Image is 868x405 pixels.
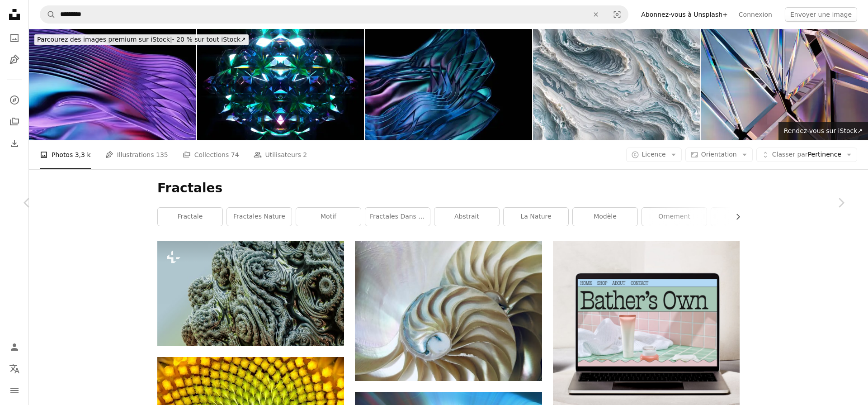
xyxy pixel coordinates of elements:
span: Orientation [701,151,737,158]
a: Utilisateurs 2 [254,140,307,169]
a: Abonnez-vous à Unsplash+ [636,7,733,22]
img: Les courbes du verre violet contrastent avec le fond noir. [29,29,196,140]
a: Fractales Nature [227,208,292,226]
button: Classer parPertinence [756,148,857,162]
span: Parcourez des images premium sur iStock | [37,36,172,43]
img: Gros plan d’une coquille avec un fond blanc [355,241,542,381]
a: Connexion / S’inscrire [5,338,24,356]
span: Pertinence [772,150,841,159]
button: faire défiler la liste vers la droite [730,208,740,226]
span: Rendez-vous sur iStock ↗ [784,127,863,134]
button: Recherche de visuels [606,6,628,23]
img: un gros plan d’un tronc d’arbre avec un ciel bleu en arrière-plan [157,241,344,346]
button: Effacer [586,6,606,23]
button: Orientation [685,148,753,162]
a: nature [711,208,776,226]
span: Classer par [772,151,808,158]
a: Collections 74 [183,140,239,169]
a: motif [296,208,361,226]
button: Menu [5,381,24,400]
button: Envoyer une image [785,7,857,22]
span: Licence [642,151,666,158]
a: Illustrations [5,51,24,69]
img: Des vagues de verre bleu se tordant sur le fond noir [365,29,532,140]
a: la nature [504,208,568,226]
img: Couches tourbillonnantes abstraites de vagues artistiques bleues et blanches [533,29,700,140]
a: Historique de téléchargement [5,134,24,152]
a: Suivant [814,159,868,246]
button: Licence [626,148,682,162]
a: Photos [5,29,24,47]
a: Parcourez des images premium sur iStock|- 20 % sur tout iStock↗ [29,29,254,51]
a: Illustrations 135 [105,140,168,169]
a: Explorer [5,91,24,109]
button: Rechercher sur Unsplash [40,6,56,23]
a: Collections [5,113,24,131]
a: modèle [573,208,637,226]
img: 3d render abstract art with surreal alien fractal diamond crystal symmetry gemstone mineral based... [197,29,364,140]
span: 2 [303,150,307,160]
span: - 20 % sur tout iStock ↗ [37,36,246,43]
form: Rechercher des visuels sur tout le site [40,5,628,24]
a: Fractales dans la nature [365,208,430,226]
h1: Fractales [157,180,740,196]
a: un gros plan d’un tronc d’arbre avec un ciel bleu en arrière-plan [157,289,344,297]
a: Connexion [733,7,778,22]
span: 74 [231,150,239,160]
a: Gros plan d’une coquille avec un fond blanc [355,307,542,315]
a: abstrait [434,208,499,226]
button: Langue [5,360,24,378]
a: ornement [642,208,707,226]
span: 135 [156,150,168,160]
img: Géométries de verre avec couleurs de dispersion, rendu 3D. [701,29,868,140]
a: Rendez-vous sur iStock↗ [778,122,868,140]
a: fractale [158,208,222,226]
